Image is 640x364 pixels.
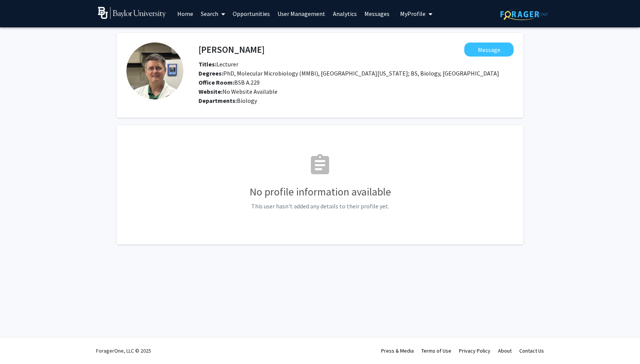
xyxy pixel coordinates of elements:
fg-card: No Profile Information [117,125,523,244]
a: Messages [361,0,393,27]
a: User Management [274,0,329,27]
a: Contact Us [519,347,544,354]
span: Lecturer [199,60,238,68]
mat-icon: assignment [308,153,332,177]
img: Profile Picture [126,43,183,99]
h3: No profile information available [126,186,514,199]
iframe: Chat [6,330,32,358]
a: Privacy Policy [459,347,490,354]
b: Website: [199,88,222,95]
a: Analytics [329,0,361,27]
a: Terms of Use [421,347,451,354]
a: Opportunities [229,0,274,27]
span: PhD, Molecular Microbiology (MMBI), [GEOGRAPHIC_DATA][US_STATE]; BS, Biology, [GEOGRAPHIC_DATA] [199,69,499,77]
span: Biology [237,97,257,104]
a: Home [173,0,197,27]
img: ForagerOne Logo [500,8,548,20]
span: BSB A.229 [199,79,260,86]
h4: [PERSON_NAME] [199,43,265,57]
b: Degrees: [199,69,223,77]
b: Titles: [199,60,216,68]
b: Office Room: [199,79,234,86]
a: Search [197,0,229,27]
a: Press & Media [381,347,414,354]
div: ForagerOne, LLC © 2025 [96,337,151,364]
button: Message Jon Lawson [464,43,514,57]
p: This user hasn't added any details to their profile yet. [126,202,514,211]
span: No Website Available [199,88,277,95]
a: About [498,347,512,354]
b: Departments: [199,97,237,104]
img: Baylor University Logo [98,7,166,19]
span: My Profile [400,10,426,17]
